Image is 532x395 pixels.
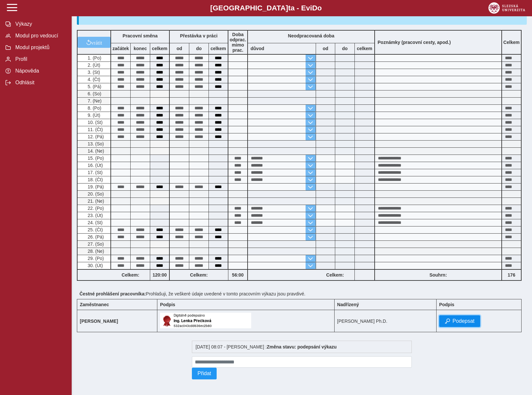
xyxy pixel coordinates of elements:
[197,371,211,376] span: Přidat
[316,46,335,51] b: od
[79,291,146,296] b: Čestné prohlášení pracovníka:
[13,68,66,74] span: Nápověda
[86,170,103,175] span: 17. (St)
[13,21,66,27] span: Výkazy
[86,105,101,111] span: 8. (Po)
[375,40,453,45] b: Poznámky (pracovní cesty, apod.)
[439,302,454,307] b: Podpis
[111,272,150,278] b: Celkem:
[251,46,264,51] b: důvod
[86,127,103,132] span: 11. (Čt)
[86,177,103,182] span: 18. (Čt)
[13,56,66,62] span: Profil
[86,227,103,232] span: 25. (Čt)
[180,33,217,38] b: Přestávka v práci
[228,272,247,278] b: 56:00
[160,302,175,307] b: Podpis
[189,46,208,51] b: do
[170,46,189,51] b: od
[86,220,103,225] span: 24. (St)
[312,4,317,12] span: D
[86,234,104,239] span: 26. (Pá)
[502,272,521,278] b: 176
[267,344,337,349] b: Změna stavu: podepsání výkazu
[86,249,104,254] span: 28. (Ne)
[86,70,100,75] span: 3. (St)
[80,319,118,324] b: [PERSON_NAME]
[86,206,104,211] span: 22. (Po)
[488,2,525,14] img: logo_web_su.png
[122,33,157,38] b: Pracovní směna
[453,318,475,324] span: Podepsat
[13,80,66,86] span: Odhlásit
[86,213,103,218] span: 23. (Út)
[86,263,103,268] span: 30. (Út)
[170,272,228,278] b: Celkem:
[503,40,520,45] b: Celkem
[150,46,169,51] b: celkem
[86,134,104,139] span: 12. (Pá)
[13,33,66,39] span: Modul pro vedoucí
[316,272,354,278] b: Celkem:
[86,91,101,96] span: 6. (So)
[288,33,334,38] b: Neodpracovaná doba
[13,45,66,50] span: Modul projektů
[160,313,251,328] img: Digitálně podepsáno uživatelem
[86,198,104,204] span: 21. (Ne)
[317,4,322,12] span: o
[86,84,101,89] span: 5. (Pá)
[77,289,527,299] div: Prohlašuji, že veškeré údaje uvedené v tomto pracovním výkazu jsou pravdivé.
[91,40,102,45] span: vrátit
[86,163,103,168] span: 16. (Út)
[86,141,104,146] span: 13. (So)
[86,156,104,161] span: 15. (Po)
[86,256,104,261] span: 29. (Po)
[20,4,512,12] b: [GEOGRAPHIC_DATA] a - Evi
[80,302,109,307] b: Zaměstnanec
[78,37,110,48] button: vrátit
[86,191,104,197] span: 20. (So)
[335,46,354,51] b: do
[439,315,480,327] button: Podepsat
[86,120,103,125] span: 10. (St)
[355,46,374,51] b: celkem
[86,55,101,61] span: 1. (Po)
[429,272,447,278] b: Souhrn:
[192,341,412,353] div: [DATE] 08:07 - [PERSON_NAME] :
[209,46,228,51] b: celkem
[111,46,130,51] b: začátek
[131,46,150,51] b: konec
[86,98,102,103] span: 7. (Ne)
[86,113,100,118] span: 9. (Út)
[86,148,104,154] span: 14. (Ne)
[334,310,436,332] td: [PERSON_NAME] Ph.D.
[86,62,100,68] span: 2. (Út)
[192,368,217,379] button: Přidat
[150,272,169,278] b: 120:00
[86,241,104,247] span: 27. (So)
[337,302,359,307] b: Nadřízený
[86,77,100,82] span: 4. (Čt)
[86,184,104,189] span: 19. (Pá)
[230,32,246,53] b: Doba odprac. mimo prac.
[288,4,290,12] span: t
